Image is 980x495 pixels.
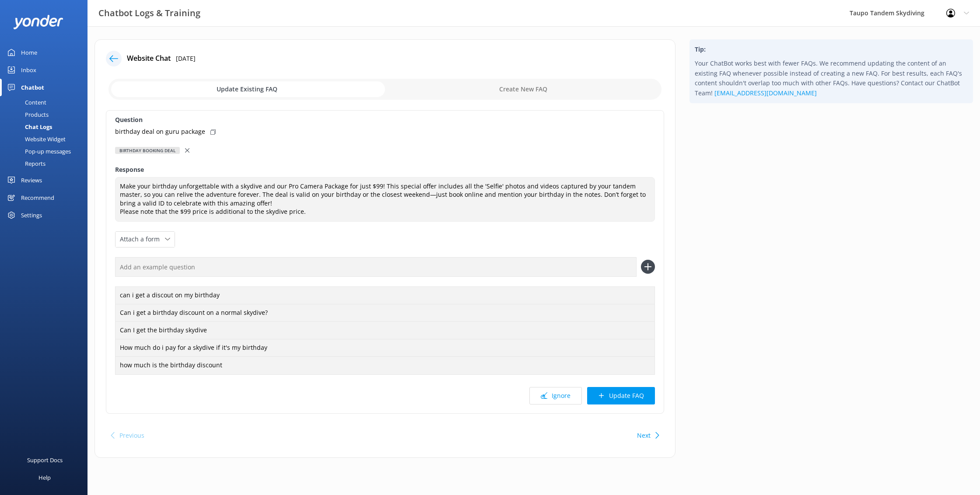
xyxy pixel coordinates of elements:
textarea: Make your birthday unforgettable with a skydive and our Pro Camera Package for just $99! This spe... [115,177,655,222]
div: Reports [5,157,45,170]
div: can i get a discout on my birthday [115,286,655,305]
p: [DATE] [176,54,196,63]
button: Ignore [529,387,582,404]
button: Update FAQ [587,387,655,404]
div: Chat Logs [5,121,52,133]
div: Inbox [21,61,36,79]
h4: Tip: [695,45,968,54]
div: How much do i pay for a skydive if it's my birthday [115,339,655,357]
div: Birthday booking deal [115,147,180,154]
h3: Chatbot Logs & Training [98,6,200,20]
button: Next [637,427,651,444]
div: Reviews [21,171,42,189]
a: Products [5,108,87,121]
div: Content [5,96,46,108]
div: Support Docs [27,451,63,469]
a: Chat Logs [5,121,87,133]
a: Pop-up messages [5,145,87,157]
div: Home [21,44,37,61]
p: birthday deal on guru package [115,127,205,136]
label: Response [115,165,655,174]
a: [EMAIL_ADDRESS][DOMAIN_NAME] [714,89,817,97]
div: Recommend [21,189,54,206]
div: Can I get the birthday skydive [115,321,655,340]
div: Settings [21,206,42,224]
h4: Website Chat [127,53,171,64]
a: Website Widget [5,133,87,145]
a: Content [5,96,87,108]
label: Question [115,115,655,125]
div: Can i get a birthday discount on a normal skydive? [115,304,655,322]
div: Products [5,108,49,121]
div: Pop-up messages [5,145,71,157]
a: Reports [5,157,87,170]
div: Website Widget [5,133,66,145]
img: yonder-white-logo.png [13,15,63,29]
div: Help [38,469,51,486]
div: Chatbot [21,79,44,96]
div: how much is the birthday discount [115,356,655,375]
p: Your ChatBot works best with fewer FAQs. We recommend updating the content of an existing FAQ whe... [695,59,968,98]
span: Attach a form [120,234,165,244]
input: Add an example question [115,257,637,277]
